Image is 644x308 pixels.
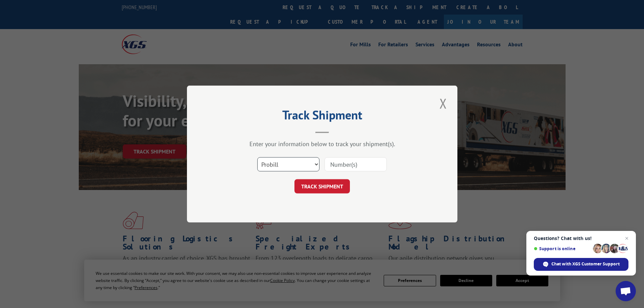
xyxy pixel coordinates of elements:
[551,261,620,267] span: Chat with XGS Customer Support
[325,157,387,171] input: Number(s)
[534,258,628,271] span: Chat with XGS Customer Support
[534,246,591,251] span: Support is online
[221,110,424,123] h2: Track Shipment
[616,281,636,301] a: Open chat
[534,236,628,241] span: Questions? Chat with us!
[294,179,350,193] button: TRACK SHIPMENT
[221,140,424,148] div: Enter your information below to track your shipment(s).
[437,94,449,113] button: Close modal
